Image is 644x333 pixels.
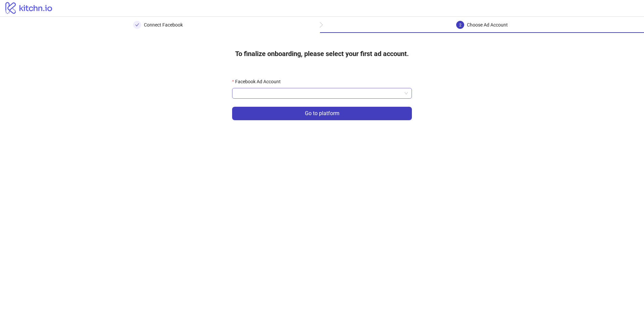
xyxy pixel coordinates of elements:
[236,88,402,98] input: Facebook Ad Account
[224,44,420,64] h4: To finalize onboarding, please select your first ad account.
[459,23,462,28] span: 2
[144,21,183,29] div: Connect Facebook
[305,110,339,116] span: Go to platform
[135,23,139,27] span: check
[467,21,508,29] div: Choose Ad Account
[232,78,285,85] label: Facebook Ad Account
[232,107,412,120] button: Go to platform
